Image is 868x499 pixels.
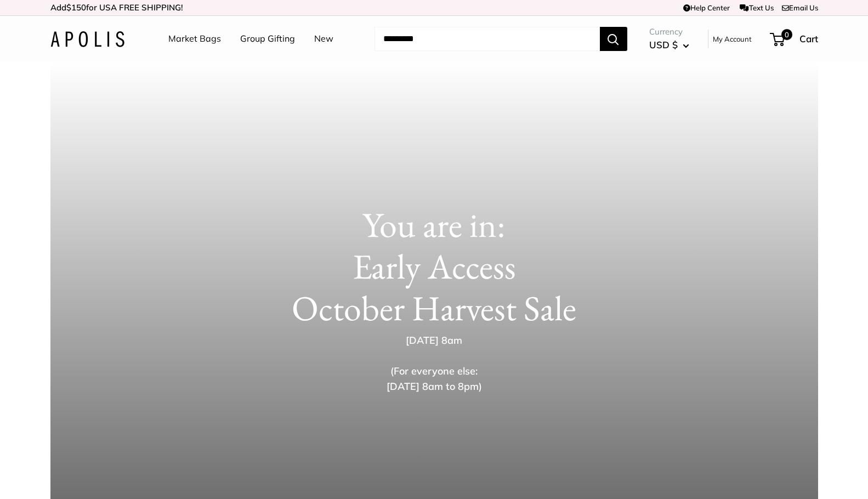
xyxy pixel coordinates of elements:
[683,3,730,12] a: Help Center
[781,29,792,40] span: 0
[799,33,818,44] span: Cart
[72,204,796,329] h1: You are in: Early Access October Harvest Sale
[50,31,124,47] img: Apolis
[314,31,333,47] a: New
[66,2,86,13] span: $150
[649,24,689,39] span: Currency
[649,36,689,54] button: USD $
[256,333,612,394] p: [DATE] 8am (For everyone else: [DATE] 8am to 8pm)
[375,27,600,51] input: Search...
[600,27,627,51] button: Search
[713,32,752,46] a: My Account
[240,31,295,47] a: Group Gifting
[649,39,678,50] span: USD $
[771,30,818,48] a: 0 Cart
[782,3,818,12] a: Email Us
[168,31,221,47] a: Market Bags
[740,3,773,12] a: Text Us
